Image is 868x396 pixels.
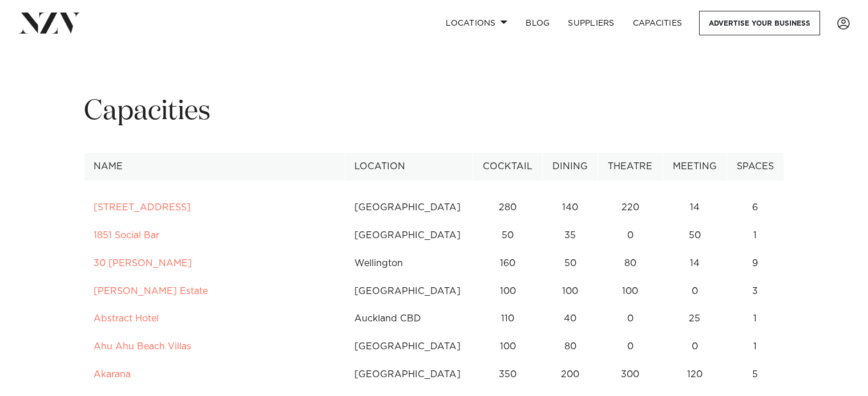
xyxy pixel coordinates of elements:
td: 0 [598,222,663,250]
a: BLOG [516,11,559,35]
td: 100 [473,333,542,361]
a: Ahu Ahu Beach Villas [94,342,191,351]
td: 200 [543,361,598,389]
td: [GEOGRAPHIC_DATA] [345,277,473,305]
td: 100 [543,277,598,305]
td: 14 [663,250,726,277]
a: 30 [PERSON_NAME] [94,259,192,268]
a: Advertise your business [699,11,820,35]
td: 6 [726,194,784,222]
th: Spaces [726,153,784,181]
td: 5 [726,361,784,389]
a: Locations [437,11,516,35]
th: Meeting [663,153,726,181]
a: Abstract Hotel [94,314,159,323]
td: 350 [473,361,542,389]
td: 0 [598,305,663,333]
td: [GEOGRAPHIC_DATA] [345,194,473,222]
a: 1851 Social Bar [94,231,159,240]
td: 220 [598,194,663,222]
th: Theatre [598,153,663,181]
td: 100 [598,277,663,305]
td: 160 [473,250,542,277]
a: [PERSON_NAME] Estate [94,287,208,296]
td: Auckland CBD [345,305,473,333]
td: 110 [473,305,542,333]
a: SUPPLIERS [559,11,623,35]
td: 9 [726,250,784,277]
td: [GEOGRAPHIC_DATA] [345,361,473,389]
td: [GEOGRAPHIC_DATA] [345,222,473,250]
td: [GEOGRAPHIC_DATA] [345,333,473,361]
th: Name [84,153,345,181]
td: 1 [726,305,784,333]
td: 0 [663,333,726,361]
td: 1 [726,222,784,250]
td: 0 [663,277,726,305]
th: Dining [543,153,598,181]
td: 50 [663,222,726,250]
td: 0 [598,333,663,361]
td: 140 [543,194,598,222]
td: Wellington [345,250,473,277]
td: 1 [726,333,784,361]
td: 280 [473,194,542,222]
td: 3 [726,277,784,305]
th: Cocktail [473,153,542,181]
a: [STREET_ADDRESS] [94,203,191,212]
td: 50 [473,222,542,250]
td: 14 [663,194,726,222]
td: 50 [543,250,598,277]
a: Capacities [624,11,692,35]
td: 100 [473,277,542,305]
td: 300 [598,361,663,389]
td: 80 [543,333,598,361]
td: 80 [598,250,663,277]
a: Akarana [94,370,131,379]
td: 25 [663,305,726,333]
td: 120 [663,361,726,389]
td: 40 [543,305,598,333]
img: nzv-logo.png [18,13,80,33]
th: Location [345,153,473,181]
td: 35 [543,222,598,250]
h1: Capacities [84,94,784,130]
